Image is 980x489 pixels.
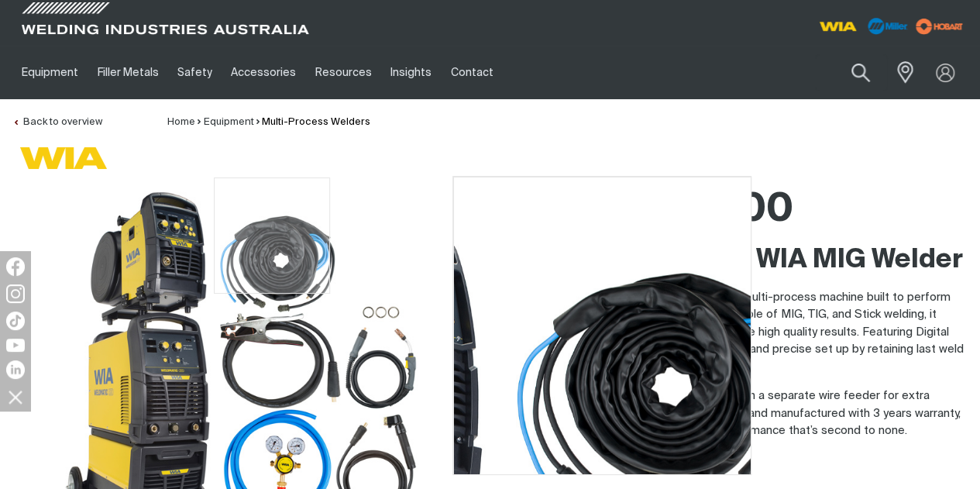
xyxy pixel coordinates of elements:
img: Instagram [6,284,25,303]
a: Insights [381,46,441,99]
p: Perfect for a workshop it comes packaged with a separate wire feeder for extra flexibility. Built... [503,387,968,440]
a: Back to overview of Multi-Process Welders [12,117,102,127]
img: LinkedIn [6,360,25,379]
a: Safety [168,46,222,99]
strong: Processes: [503,450,562,462]
a: Accessories [222,46,305,99]
a: Equipment [12,46,88,99]
a: Contact [441,46,502,99]
img: hide socials [2,384,29,410]
a: Multi-Process Welders [262,117,370,127]
h1: Weldmatic 500 [503,185,968,236]
a: Filler Metals [88,46,167,99]
nav: Breadcrumb [167,115,370,130]
img: miller [911,15,968,38]
a: Home [167,117,195,127]
button: Search products [834,54,887,91]
a: Equipment [204,117,254,127]
input: Product name or item number... [815,54,887,91]
img: TikTok [6,312,25,330]
h2: The Most Powerful WIA MIG Welder [503,243,968,277]
nav: Main [12,46,729,99]
a: Resources [306,46,381,99]
p: The Weldmatic 500 is a powerful and robust multi-process machine built to perform for professiona... [503,289,968,377]
img: YouTube [6,339,25,352]
img: Facebook [6,257,25,276]
div: Stick, MIG, TIG [503,448,968,466]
